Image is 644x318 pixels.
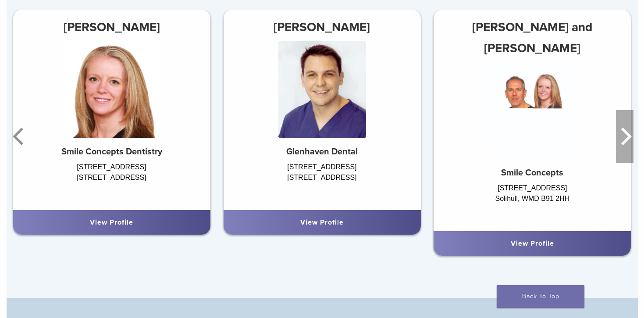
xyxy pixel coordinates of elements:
[90,218,133,227] a: View Profile
[278,41,366,138] img: Dr. Mark Vincent
[223,17,420,38] h3: [PERSON_NAME]
[13,17,210,38] h3: [PERSON_NAME]
[434,17,631,59] h3: [PERSON_NAME] and [PERSON_NAME]
[286,146,358,157] strong: Glenhaven Dental
[511,239,554,248] a: View Profile
[434,183,631,222] div: [STREET_ADDRESS] Solihull, WMD B91 2HH
[300,218,344,227] a: View Profile
[61,146,162,157] strong: Smile Concepts Dentistry
[488,62,576,159] img: Dr. Claire Burgess and Dr. Dominic Hassall
[223,162,420,201] div: [STREET_ADDRESS] [STREET_ADDRESS]
[616,110,633,163] button: Next
[11,110,28,163] button: Previous
[13,162,210,201] div: [STREET_ADDRESS] [STREET_ADDRESS]
[64,41,160,138] img: Dr. Claire Burgess
[497,285,584,308] a: Back To Top
[501,168,563,178] strong: Smile Concepts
